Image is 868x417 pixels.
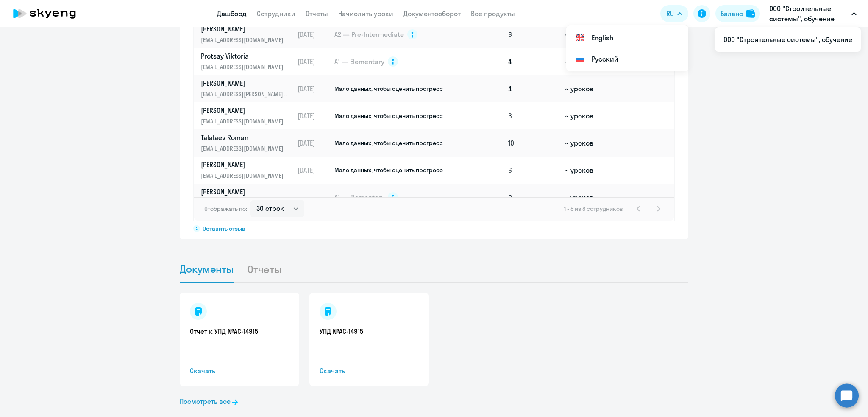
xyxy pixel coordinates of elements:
[201,187,294,207] a: [PERSON_NAME][PERSON_NAME][EMAIL_ADDRESS][DOMAIN_NAME]
[201,51,288,61] p: Protsay Viktoria
[562,184,613,211] td: ~ уроков
[505,48,562,75] td: 4
[769,3,848,24] p: ООО "Строительные системы", обучение
[471,9,515,18] a: Все продукты
[562,48,613,75] td: ~ уроков
[201,187,288,196] p: [PERSON_NAME]
[201,144,288,153] p: [EMAIL_ADDRESS][DOMAIN_NAME]
[294,75,334,102] td: [DATE]
[746,9,755,18] img: balance
[505,102,562,129] td: 6
[566,25,688,71] ul: RU
[334,166,443,174] span: Мало данных, чтобы оценить прогресс
[562,102,613,129] td: ~ уроков
[562,21,613,48] td: ~ уроков
[575,33,585,43] img: English
[294,102,334,129] td: [DATE]
[562,75,613,102] td: ~ уроков
[201,24,288,34] p: [PERSON_NAME]
[294,21,334,48] td: [DATE]
[505,75,562,102] td: 4
[660,5,688,22] button: RU
[201,133,294,153] a: Talalaev Roman[EMAIL_ADDRESS][DOMAIN_NAME]
[294,48,334,75] td: [DATE]
[201,78,294,99] a: [PERSON_NAME][EMAIL_ADDRESS][PERSON_NAME][DOMAIN_NAME]
[190,366,289,376] span: Скачать
[257,9,295,18] a: Сотрудники
[201,62,288,72] p: [EMAIL_ADDRESS][DOMAIN_NAME]
[201,160,288,169] p: [PERSON_NAME]
[201,51,294,72] a: Protsay Viktoria[EMAIL_ADDRESS][DOMAIN_NAME]
[715,27,861,52] ul: RU
[334,193,384,202] span: A1 — Elementary
[201,117,288,126] p: [EMAIL_ADDRESS][DOMAIN_NAME]
[721,8,743,19] div: Баланс
[505,129,562,157] td: 10
[562,157,613,184] td: ~ уроков
[320,366,419,376] span: Скачать
[201,90,288,99] p: [EMAIL_ADDRESS][PERSON_NAME][DOMAIN_NAME]
[294,157,334,184] td: [DATE]
[204,205,247,213] span: Отображать по:
[190,327,289,336] a: Отчет к УПД №AC-14915
[334,112,443,120] span: Мало данных, чтобы оценить прогресс
[201,35,288,45] p: [EMAIL_ADDRESS][DOMAIN_NAME]
[338,9,393,18] a: Начислить уроки
[180,256,688,283] ul: Tabs
[403,9,461,18] a: Документооборот
[201,24,294,45] a: [PERSON_NAME][EMAIL_ADDRESS][DOMAIN_NAME]
[666,8,674,19] span: RU
[320,327,419,336] a: УПД №AC-14915
[201,106,294,126] a: [PERSON_NAME][EMAIL_ADDRESS][DOMAIN_NAME]
[715,5,760,22] button: Балансbalance
[505,21,562,48] td: 6
[201,171,288,180] p: [EMAIL_ADDRESS][DOMAIN_NAME]
[505,184,562,211] td: 0
[334,139,443,147] span: Мало данных, чтобы оценить прогресс
[334,30,404,39] span: A2 — Pre-Intermediate
[306,9,328,18] a: Отчеты
[180,396,238,406] a: Посмотреть все
[217,9,247,18] a: Дашборд
[294,129,334,157] td: [DATE]
[180,263,234,275] span: Документы
[203,225,245,232] span: Оставить отзыв
[201,133,288,142] p: Talalaev Roman
[562,129,613,157] td: ~ уроков
[201,160,294,180] a: [PERSON_NAME][EMAIL_ADDRESS][DOMAIN_NAME]
[575,54,585,64] img: Русский
[334,85,443,92] span: Мало данных, чтобы оценить прогресс
[201,106,288,115] p: [PERSON_NAME]
[505,157,562,184] td: 6
[201,78,288,88] p: [PERSON_NAME]
[564,205,623,213] span: 1 - 8 из 8 сотрудников
[765,3,861,24] button: ООО "Строительные системы", обучение
[334,57,384,66] span: A1 — Elementary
